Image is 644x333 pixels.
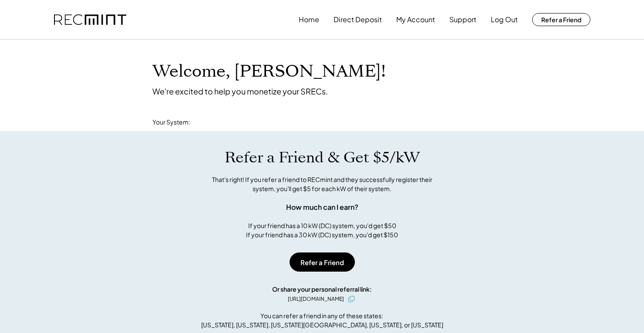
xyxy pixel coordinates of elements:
[201,311,443,330] div: You can refer a friend in any of these states: [US_STATE], [US_STATE], [US_STATE][GEOGRAPHIC_DATA...
[334,11,382,28] button: Direct Deposit
[152,86,328,96] div: We're excited to help you monetize your SRECs.
[152,61,386,82] h1: Welcome, [PERSON_NAME]!
[54,14,126,25] img: recmint-logotype%403x.png
[152,118,190,127] div: Your System:
[396,11,435,28] button: My Account
[286,202,358,212] div: How much can I earn?
[246,221,398,239] div: If your friend has a 10 kW (DC) system, you'd get $50 If your friend has a 30 kW (DC) system, you...
[290,252,355,272] button: Refer a Friend
[449,11,476,28] button: Support
[346,294,357,304] button: click to copy
[532,13,590,26] button: Refer a Friend
[225,148,420,167] h1: Refer a Friend & Get $5/kW
[299,11,319,28] button: Home
[288,295,344,303] div: [URL][DOMAIN_NAME]
[272,285,372,294] div: Or share your personal referral link:
[202,175,442,193] div: That's right! If you refer a friend to RECmint and they successfully register their system, you'l...
[491,11,518,28] button: Log Out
